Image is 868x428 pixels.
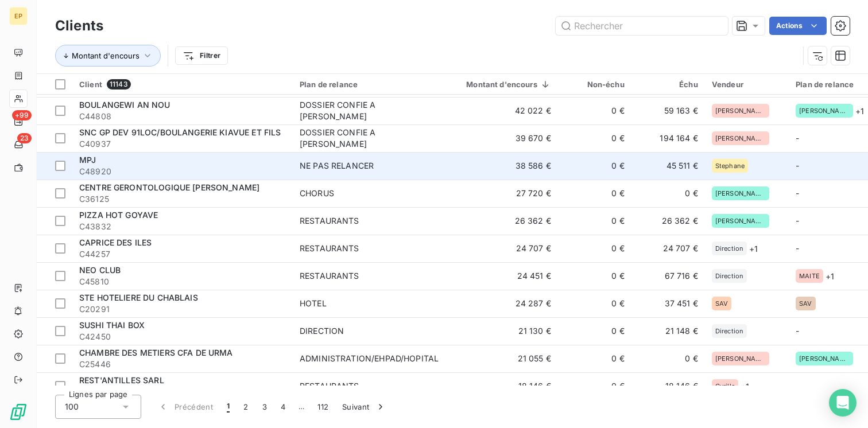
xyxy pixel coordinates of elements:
[79,210,158,220] span: PIZZA HOT GOYAVE
[107,79,131,90] span: 11143
[558,345,631,372] td: 0 €
[445,372,558,400] td: 18 146 €
[12,110,32,120] span: +99
[558,317,631,345] td: 0 €
[445,97,558,124] td: 42 022 €
[715,190,766,197] span: [PERSON_NAME]
[79,80,102,89] span: Client
[631,180,705,207] td: 0 €
[175,46,228,65] button: Filtrer
[749,243,758,255] span: + 1
[300,99,439,122] div: DOSSIER CONFIE A [PERSON_NAME]
[631,345,705,372] td: 0 €
[631,317,705,345] td: 21 148 €
[79,193,286,205] span: C36125
[715,107,766,114] span: [PERSON_NAME]
[227,401,230,413] span: 1
[558,124,631,152] td: 0 €
[796,243,799,253] span: -
[796,80,867,89] div: Plan de relance
[715,383,735,390] span: Cyrille
[558,152,631,180] td: 0 €
[829,389,857,417] div: Open Intercom Messenger
[799,300,812,307] span: SAV
[452,80,551,89] div: Montant d'encours
[237,395,255,419] button: 2
[445,345,558,372] td: 21 055 €
[79,238,152,247] span: CAPRICE DES ILES
[741,380,749,392] span: + 1
[79,331,286,343] span: C42450
[715,217,766,224] span: [PERSON_NAME]
[300,353,439,364] div: ADMINISTRATION/EHPAD/HOPITAL
[300,243,359,254] div: RESTAURANTS
[631,152,705,180] td: 45 511 €
[796,133,799,143] span: -
[79,221,286,232] span: C43832
[79,166,286,177] span: C48920
[796,216,799,225] span: -
[79,304,286,315] span: C20291
[445,152,558,180] td: 38 586 €
[55,45,161,67] button: Montant d'encours
[300,80,439,89] div: Plan de relance
[79,359,286,370] span: C25446
[311,395,335,419] button: 112
[79,155,96,165] span: MPJ
[335,395,393,419] button: Suivant
[796,381,799,391] span: -
[631,207,705,235] td: 26 362 €
[72,51,139,60] span: Montant d'encours
[79,276,286,287] span: C45810
[79,348,233,357] span: CHAMBRE DES METIERS CFA DE URMA
[631,235,705,262] td: 24 707 €
[79,100,170,110] span: BOULANGEWI AN NOU
[445,180,558,207] td: 27 720 €
[796,188,799,198] span: -
[79,248,286,260] span: C44257
[715,300,728,307] span: SAV
[715,245,743,252] span: Direction
[715,135,766,142] span: [PERSON_NAME]
[631,97,705,124] td: 59 163 €
[799,273,820,279] span: MAITE
[796,161,799,170] span: -
[631,290,705,317] td: 37 451 €
[558,180,631,207] td: 0 €
[55,15,103,36] h3: Clients
[79,375,164,385] span: REST'ANTILLES SARL
[79,111,286,122] span: C44808
[300,380,359,392] div: RESTAURANTS
[631,124,705,152] td: 194 164 €
[17,133,32,143] span: 23
[79,182,259,192] span: CENTRE GERONTOLOGIQUE [PERSON_NAME]
[79,320,145,330] span: SUSHI THAI BOX
[556,17,728,35] input: Rechercher
[558,262,631,290] td: 0 €
[445,317,558,345] td: 21 130 €
[79,265,121,275] span: NEO CLUB
[79,138,286,150] span: C40937
[445,290,558,317] td: 24 287 €
[300,298,327,309] div: HOTEL
[558,372,631,400] td: 0 €
[715,273,743,279] span: Direction
[300,127,439,150] div: DOSSIER CONFIE A [PERSON_NAME]
[715,355,766,362] span: [PERSON_NAME]
[799,107,850,114] span: [PERSON_NAME]
[150,395,220,419] button: Précédent
[300,160,374,172] div: NE PAS RELANCER
[826,270,834,282] span: + 1
[9,7,28,25] div: EP
[292,398,311,416] span: …
[445,262,558,290] td: 24 451 €
[274,395,292,419] button: 4
[558,97,631,124] td: 0 €
[796,326,799,336] span: -
[558,235,631,262] td: 0 €
[300,188,334,199] div: CHORUS
[300,270,359,282] div: RESTAURANTS
[79,127,281,137] span: SNC GP DEV 91LOC/BOULANGERIE KIAVUE ET FILS
[558,207,631,235] td: 0 €
[65,401,79,413] span: 100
